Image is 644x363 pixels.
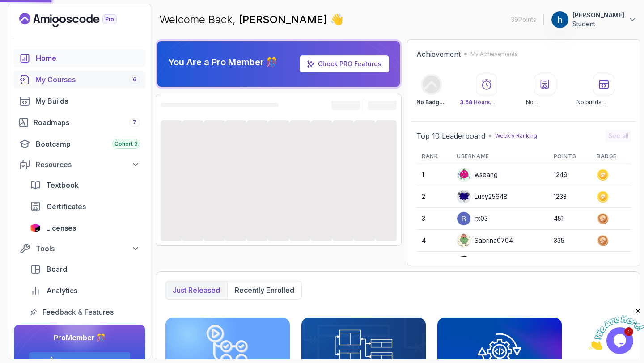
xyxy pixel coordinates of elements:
[168,56,277,68] p: You Are a Pro Member 🎊
[457,256,470,269] img: user profile image
[457,168,470,181] img: default monster avatar
[14,114,145,131] a: roadmaps
[416,230,451,252] td: 4
[14,135,145,153] a: bootcamp
[25,282,145,300] a: analytics
[133,119,136,126] span: 7
[46,180,79,190] span: Textbook
[460,99,513,106] p: Watched
[36,139,140,149] div: Bootcamp
[165,281,227,299] button: Just released
[416,149,451,164] th: Rank
[495,132,537,139] p: Weekly Ranking
[14,49,145,67] a: home
[47,201,86,212] span: Certificates
[460,99,495,106] span: 3.68 Hours
[457,212,470,225] img: user profile image
[548,252,591,274] td: 294
[416,99,447,106] p: No Badge :(
[457,233,513,248] div: Sabrina0704
[548,164,591,186] td: 1249
[14,241,145,257] button: Tools
[36,159,140,170] div: Resources
[35,96,140,106] div: My Builds
[35,74,140,85] div: My Courses
[318,60,381,68] a: Check PRO Features
[239,13,330,26] span: [PERSON_NAME]
[416,252,451,274] td: 5
[47,264,67,274] span: Board
[548,149,591,164] th: Points
[526,99,564,106] p: No certificates
[36,243,140,254] div: Tools
[457,211,488,226] div: rx03
[606,130,631,142] button: See all
[551,11,568,28] img: user profile image
[548,208,591,230] td: 451
[14,71,145,89] a: courses
[470,51,518,58] p: My Achievements
[576,99,631,106] p: No builds completed
[451,149,548,164] th: Username
[548,230,591,252] td: 335
[114,140,138,148] span: Cohort 3
[572,11,624,20] p: [PERSON_NAME]
[511,15,536,24] p: 39 Points
[34,117,140,128] div: Roadmaps
[235,285,294,295] p: Recently enrolled
[14,156,145,173] button: Resources
[25,198,145,215] a: certificates
[133,76,136,83] span: 6
[548,186,591,208] td: 1233
[19,13,137,27] a: Landing page
[46,223,76,233] span: Licenses
[572,20,624,29] p: Student
[25,176,145,194] a: textbook
[300,55,389,72] a: Check PRO Features
[159,13,343,27] p: Welcome Back,
[457,190,508,204] div: Lucy25648
[416,164,451,186] td: 1
[30,224,41,232] img: jetbrains icon
[330,13,343,27] span: 👋
[457,255,506,270] div: VankataSz
[457,168,498,182] div: wseang
[25,219,145,237] a: licenses
[25,260,145,278] a: board
[14,92,145,110] a: builds
[42,307,114,317] span: Feedback & Features
[457,190,470,203] img: default monster avatar
[457,234,470,247] img: default monster avatar
[416,208,451,230] td: 3
[36,53,140,63] div: Home
[47,285,77,296] span: Analytics
[591,149,631,164] th: Badge
[173,285,220,295] p: Just released
[589,307,644,350] iframe: chat widget
[551,11,637,29] button: user profile image[PERSON_NAME]Student
[25,303,145,321] a: feedback
[416,49,461,59] h2: Achievement
[227,281,301,299] button: Recently enrolled
[416,131,485,141] h2: Top 10 Leaderboard
[416,186,451,208] td: 2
